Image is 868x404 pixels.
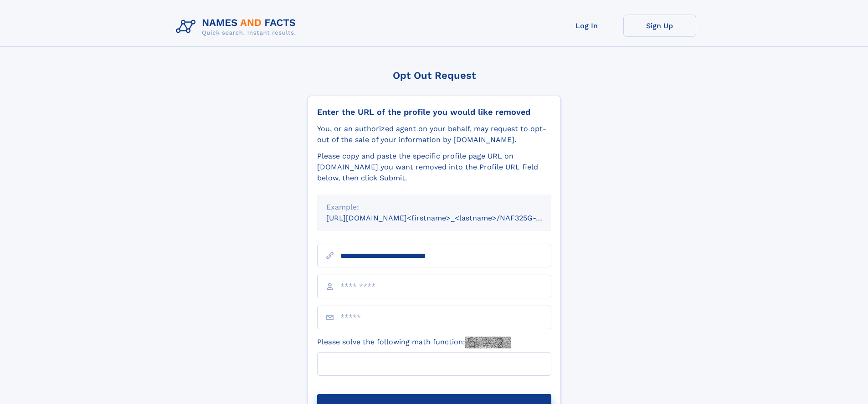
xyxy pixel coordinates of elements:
div: Enter the URL of the profile you would like removed [317,107,551,117]
div: Opt Out Request [308,70,561,81]
a: Sign Up [623,15,696,37]
a: Log In [550,15,623,37]
img: Logo Names and Facts [172,15,303,39]
div: Please copy and paste the specific profile page URL on [DOMAIN_NAME] you want removed into the Pr... [317,151,551,184]
label: Please solve the following math function: [317,337,511,348]
small: [URL][DOMAIN_NAME]<firstname>_<lastname>/NAF325G-xxxxxxxx [326,214,569,222]
div: Example: [326,202,542,213]
div: You, or an authorized agent on your behalf, may request to opt-out of the sale of your informatio... [317,123,551,145]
